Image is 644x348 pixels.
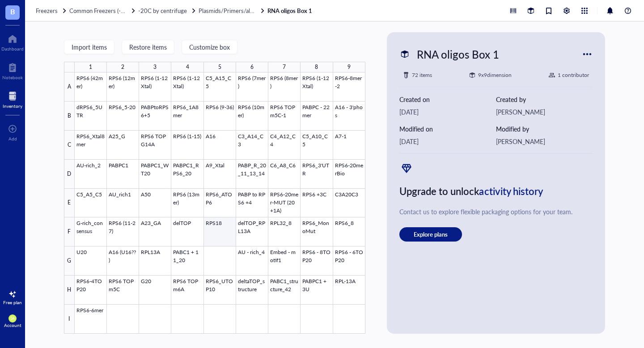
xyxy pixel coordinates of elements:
div: D [64,160,75,189]
div: A [64,72,75,102]
button: Explore plans [399,227,462,242]
div: 3 [153,62,157,72]
button: Customize box [182,40,237,54]
div: 1 contributor [558,71,589,80]
div: Inventory [3,103,22,109]
div: RNA oligos Box 1 [413,45,503,64]
div: F [64,217,75,246]
div: Dashboard [1,46,24,51]
span: Restore items [129,43,167,51]
a: Common Freezers (-20C &-80C) [69,7,136,15]
div: Created on [399,94,496,104]
div: [DATE] [399,136,496,146]
div: 6 [250,62,254,72]
div: [DATE] [399,107,496,117]
div: E [64,189,75,218]
div: Notebook [2,75,23,80]
div: Account [4,323,21,328]
button: Restore items [122,40,174,54]
a: Freezers [36,7,68,15]
span: Explore plans [414,230,448,238]
a: -20C by centrifugePlasmids/Primers/all things nucleic acid [138,7,266,15]
div: [PERSON_NAME] [496,107,593,117]
span: SA [10,316,15,321]
div: Free plan [3,300,22,305]
div: Contact us to explore flexible packaging options for your team. [399,207,593,216]
div: Created by [496,94,593,104]
div: I [64,305,75,334]
div: Upgrade to unlock [399,182,593,199]
div: 7 [283,62,286,72]
a: RNA oligos Box 1 [267,7,314,15]
span: activity history [479,184,543,198]
a: Dashboard [1,32,24,51]
div: 2 [121,62,124,72]
div: 8 [315,62,318,72]
div: 1 [89,62,92,72]
span: B [10,6,15,17]
div: 5 [218,62,221,72]
span: Import items [72,43,107,51]
div: C [64,131,75,160]
div: 4 [186,62,189,72]
div: Modified by [496,124,593,134]
div: 9 x 9 dimension [478,71,512,80]
span: Freezers [36,6,58,15]
a: Notebook [2,60,23,80]
div: [PERSON_NAME] [496,136,593,146]
div: 72 items [412,71,432,80]
div: H [64,276,75,305]
div: 9 [347,62,351,72]
a: Inventory [3,89,22,109]
span: Plasmids/Primers/all things nucleic acid [199,6,298,15]
div: B [64,102,75,131]
div: Modified on [399,124,496,134]
span: Common Freezers (-20C &-80C) [69,6,152,15]
span: -20C by centrifuge [138,6,187,15]
button: Import items [64,40,114,54]
div: G [64,246,75,276]
span: Customize box [189,43,230,51]
div: Add [8,136,17,141]
a: Explore plans [399,227,593,242]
